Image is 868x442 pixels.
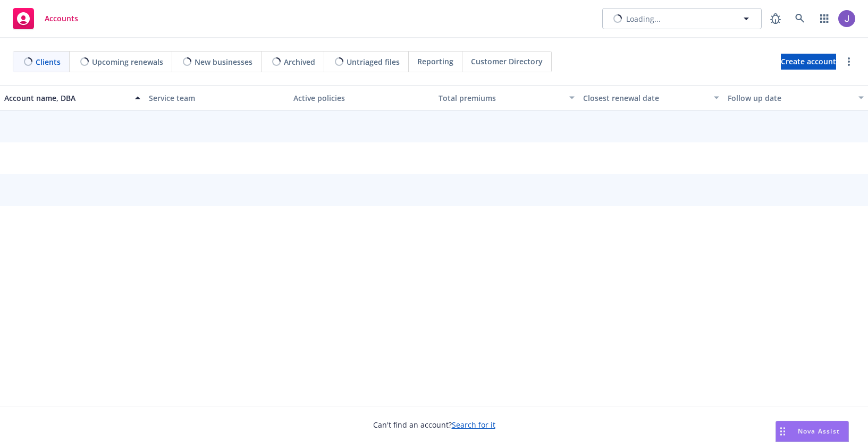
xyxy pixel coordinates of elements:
div: Account name, DBA [4,92,129,104]
button: Loading... [602,8,762,29]
button: Nova Assist [776,421,849,442]
span: Nova Assist [798,427,840,436]
button: Service team [145,85,289,110]
div: Service team [149,92,285,104]
button: Closest renewal date [579,85,723,110]
span: Can't find an account? [373,419,495,430]
span: Reporting [417,56,453,67]
a: Accounts [9,4,82,33]
img: photo [838,10,855,27]
span: New businesses [195,56,252,67]
span: Upcoming renewals [92,56,163,67]
div: Active policies [293,92,429,104]
button: Follow up date [723,85,868,110]
span: Archived [284,56,315,67]
a: more [842,55,855,68]
a: Create account [781,54,836,70]
span: Customer Directory [471,56,543,67]
span: Untriaged files [347,56,400,67]
a: Switch app [814,8,835,29]
div: Total premiums [439,92,563,104]
a: Report a Bug [765,8,786,29]
a: Search [789,8,811,29]
a: Search for it [452,420,495,430]
button: Total premiums [434,85,579,110]
span: Loading... [626,13,661,24]
span: Accounts [45,14,78,23]
div: Closest renewal date [583,92,707,104]
div: Follow up date [728,92,852,104]
span: Create account [781,52,836,72]
span: Clients [36,56,61,67]
div: Drag to move [776,421,789,441]
button: Active policies [289,85,434,110]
